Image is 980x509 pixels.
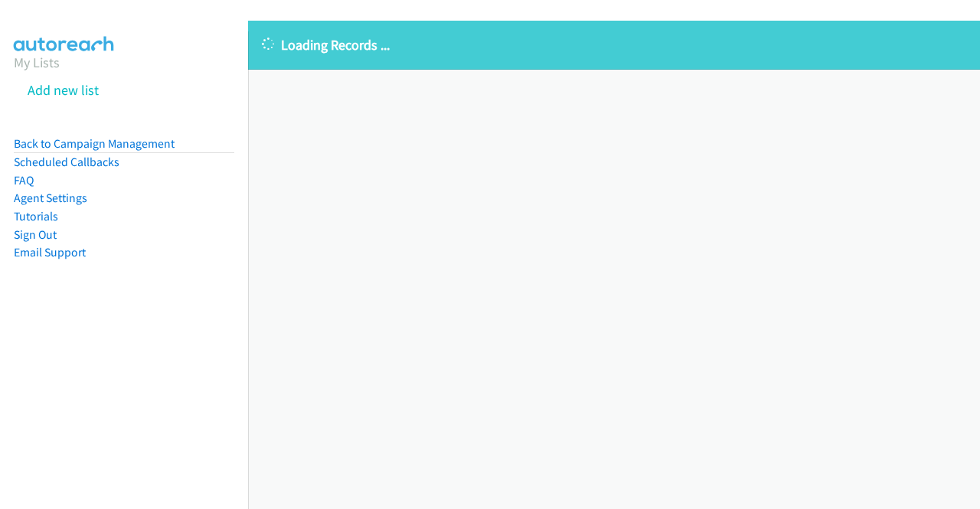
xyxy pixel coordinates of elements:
a: My Lists [14,54,60,71]
a: Sign Out [14,227,57,242]
a: Scheduled Callbacks [14,155,119,169]
a: Back to Campaign Management [14,136,175,151]
p: Loading Records ... [262,34,966,55]
a: Tutorials [14,209,58,224]
a: Add new list [28,81,99,99]
a: FAQ [14,173,34,188]
a: Agent Settings [14,191,87,205]
a: Email Support [14,245,86,259]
